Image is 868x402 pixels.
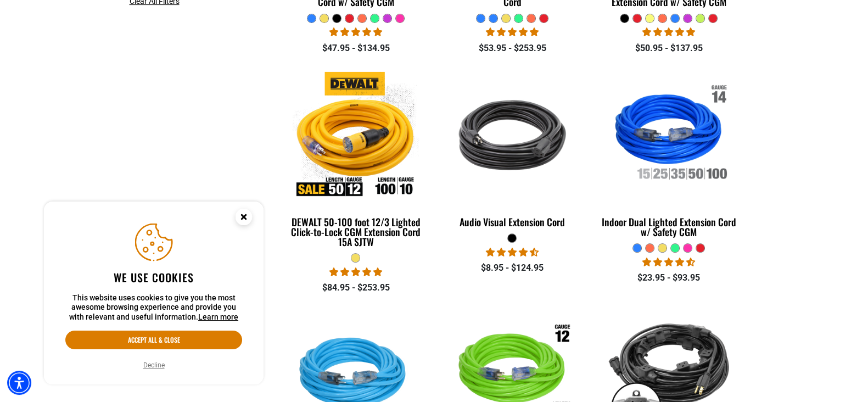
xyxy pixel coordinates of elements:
span: 4.40 stars [642,257,695,267]
p: This website uses cookies to give you the most awesome browsing experience and provide you with r... [65,293,242,322]
div: DEWALT 50-100 foot 12/3 Lighted Click-to-Lock CGM Extension Cord 15A SJTW [286,217,426,247]
a: This website uses cookies to give you the most awesome browsing experience and provide you with r... [198,312,238,321]
div: Indoor Dual Lighted Extension Cord w/ Safety CGM [598,217,738,237]
div: Audio Visual Extension Cord [442,217,582,227]
div: $8.95 - $124.95 [442,261,582,275]
a: black Audio Visual Extension Cord [442,66,582,233]
img: DEWALT 50-100 foot 12/3 Lighted Click-to-Lock CGM Extension Cord 15A SJTW [287,71,425,198]
div: $50.95 - $137.95 [598,42,738,55]
button: Decline [140,360,168,371]
span: 4.70 stars [486,247,539,258]
div: Accessibility Menu [7,371,31,395]
aside: Cookie Consent [44,202,264,385]
button: Accept all & close [65,331,242,349]
h2: We use cookies [65,270,242,284]
span: 4.87 stars [486,27,539,37]
button: Close this option [224,202,264,236]
span: 4.84 stars [329,267,382,277]
div: $47.95 - $134.95 [286,42,426,55]
span: 4.81 stars [329,27,382,37]
div: $53.95 - $253.95 [442,42,582,55]
a: Indoor Dual Lighted Extension Cord w/ Safety CGM Indoor Dual Lighted Extension Cord w/ Safety CGM [598,66,738,243]
div: $23.95 - $93.95 [598,271,738,284]
div: $84.95 - $253.95 [286,281,426,294]
span: 4.80 stars [642,27,695,37]
img: Indoor Dual Lighted Extension Cord w/ Safety CGM [600,71,738,198]
img: black [443,71,581,198]
a: DEWALT 50-100 foot 12/3 Lighted Click-to-Lock CGM Extension Cord 15A SJTW DEWALT 50-100 foot 12/3... [286,66,426,253]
